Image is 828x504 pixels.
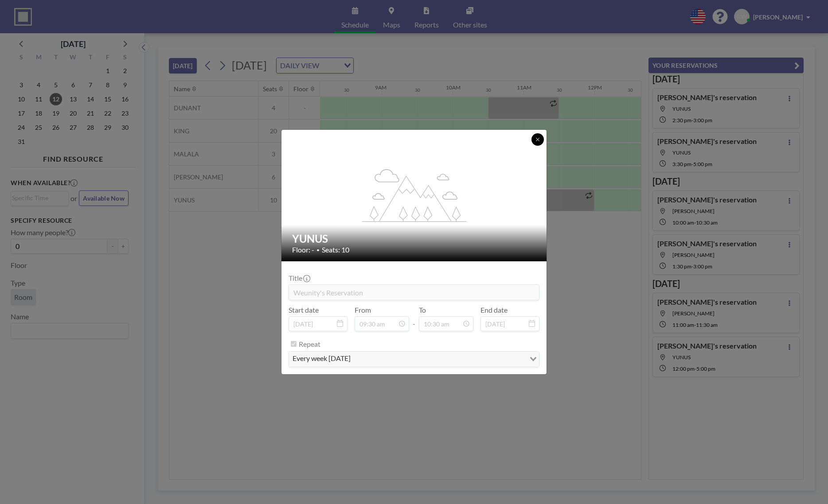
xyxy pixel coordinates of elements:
label: End date [480,306,508,314]
label: Title [289,274,309,283]
g: flex-grow: 1.2; [362,168,467,221]
span: • [316,247,320,253]
label: From [355,306,371,314]
span: - [413,309,415,328]
label: To [419,306,426,314]
div: Search for option [289,352,539,367]
label: Repeat [299,340,320,349]
input: (No title) [289,285,539,300]
h2: YUNUS [292,232,537,245]
span: Seats: 10 [322,245,349,254]
input: Search for option [353,353,524,365]
label: Start date [289,306,319,314]
span: Floor: - [292,245,314,254]
span: every week [DATE] [291,353,352,365]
